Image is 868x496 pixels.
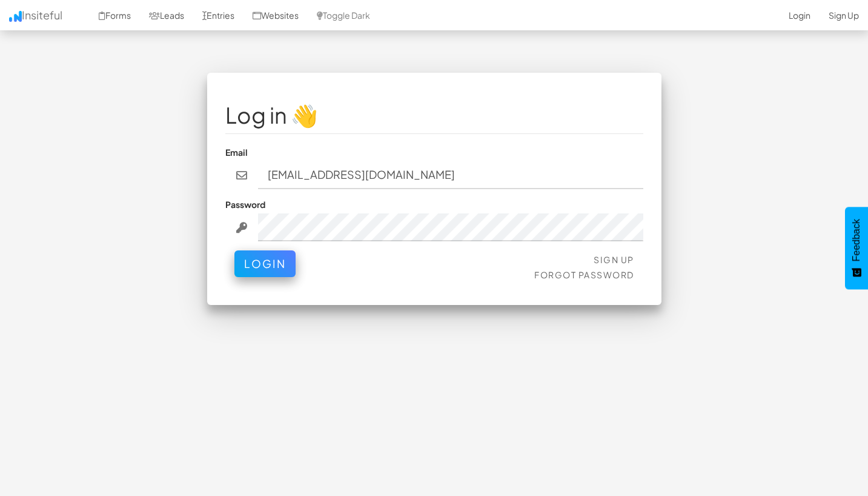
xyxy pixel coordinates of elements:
a: Sign Up [594,254,634,265]
img: icon.png [9,11,22,22]
button: Login [234,250,296,277]
label: Password [225,198,265,210]
h1: Log in 👋 [225,103,643,127]
input: john@doe.com [258,161,643,189]
span: Feedback [851,219,862,261]
a: Forgot Password [534,269,634,280]
button: Feedback - Show survey [845,207,868,289]
label: Email [225,146,248,158]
